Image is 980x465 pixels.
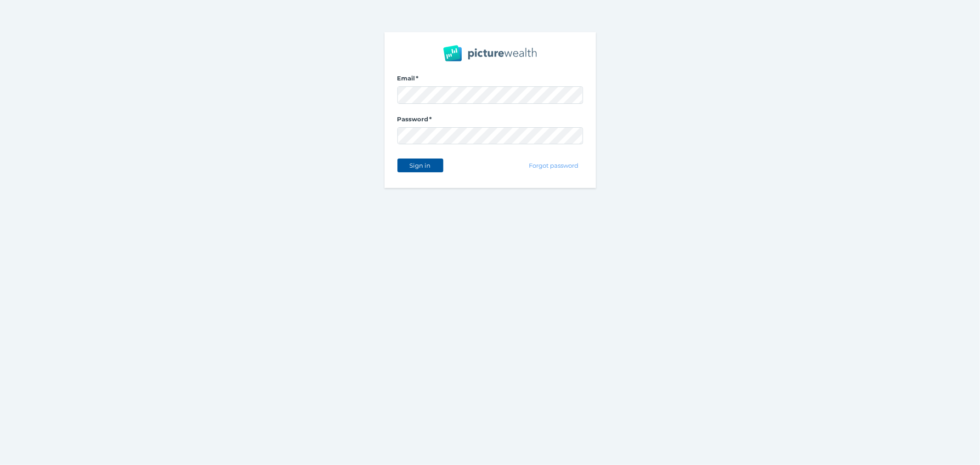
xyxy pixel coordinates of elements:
[397,159,443,172] button: Sign in
[525,162,582,169] span: Forgot password
[524,159,583,172] button: Forgot password
[406,162,435,169] span: Sign in
[397,115,583,127] label: Password
[443,45,537,62] img: PW
[397,74,583,86] label: Email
